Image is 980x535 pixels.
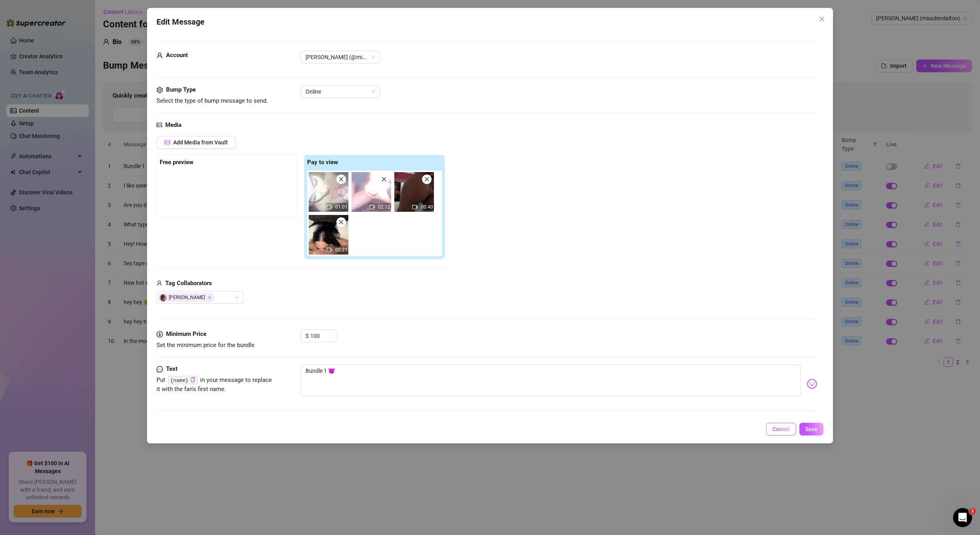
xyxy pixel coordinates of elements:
[160,294,167,301] img: avatar.jpg
[164,140,170,145] span: picture
[816,13,828,25] button: Close
[352,172,391,212] img: media
[306,51,375,63] span: Denise (@missdendalton)
[168,376,198,384] code: {name}
[335,204,348,210] span: 01:01
[969,508,976,514] span: 1
[338,176,344,182] span: close
[309,215,348,255] div: 00:21
[421,204,433,210] span: 00:40
[816,16,828,22] span: Close
[799,423,823,435] button: Save
[352,172,391,212] div: 02:12
[378,204,390,210] span: 02:12
[394,172,434,212] div: 00:40
[157,85,163,95] span: setting
[157,376,272,393] span: Put in your message to replace it with the fan's first name.
[772,426,790,432] span: Cancel
[158,293,214,302] span: [PERSON_NAME]
[953,508,972,527] iframe: Intercom live chat
[157,364,163,374] span: message
[157,341,254,349] span: Set the minimum price for the bundle
[157,16,204,28] span: Edit Message
[381,176,387,182] span: close
[394,172,434,212] img: media
[166,365,178,372] strong: Text
[369,204,375,210] span: video-camera
[301,364,800,396] textarea: Bundle 1 😈
[424,176,430,182] span: close
[327,204,332,210] span: video-camera
[819,16,825,22] span: close
[173,139,228,146] span: Add Media from Vault
[166,330,206,337] strong: Minimum Price
[208,295,212,299] span: Close
[165,121,181,128] strong: Media
[157,279,162,288] span: user
[166,52,188,59] strong: Account
[805,426,818,432] span: Save
[309,172,348,212] div: 01:01
[190,377,195,383] button: Click to Copy
[307,159,338,166] strong: Pay to view
[157,51,163,60] span: user
[157,136,236,149] button: Add Media from Vault
[160,159,193,166] strong: Free preview
[412,204,418,210] span: video-camera
[335,247,348,253] span: 00:21
[338,219,344,225] span: close
[157,97,268,104] span: Select the type of bump message to send.
[166,86,196,93] strong: Bump Type
[309,215,348,255] img: media
[157,121,162,130] span: picture
[807,379,817,389] img: svg%3e
[766,423,796,435] button: Cancel
[327,247,332,253] span: video-camera
[157,330,163,339] span: dollar
[306,86,375,98] span: Online
[309,172,348,212] img: media
[190,377,195,382] span: copy
[165,280,212,287] strong: Tag Collaborators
